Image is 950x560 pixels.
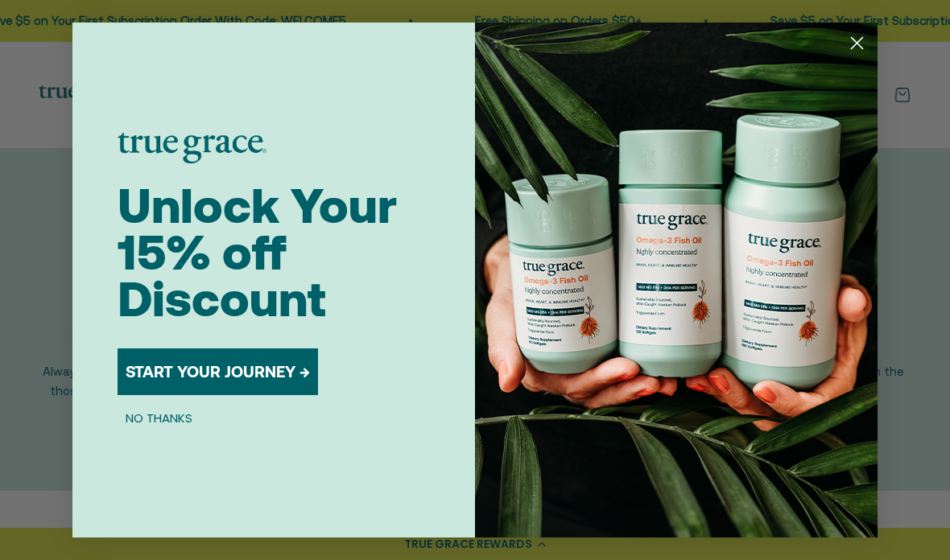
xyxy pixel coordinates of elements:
button: Close dialog [843,29,871,57]
span: Unlock Your 15% off Discount [118,178,397,327]
button: NO THANKS [118,408,200,427]
button: START YOUR JOURNEY → [118,348,318,395]
img: 098727d5-50f8-4f9b-9554-844bb8da1403.jpeg [475,23,878,537]
img: logo placeholder [118,133,266,163]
